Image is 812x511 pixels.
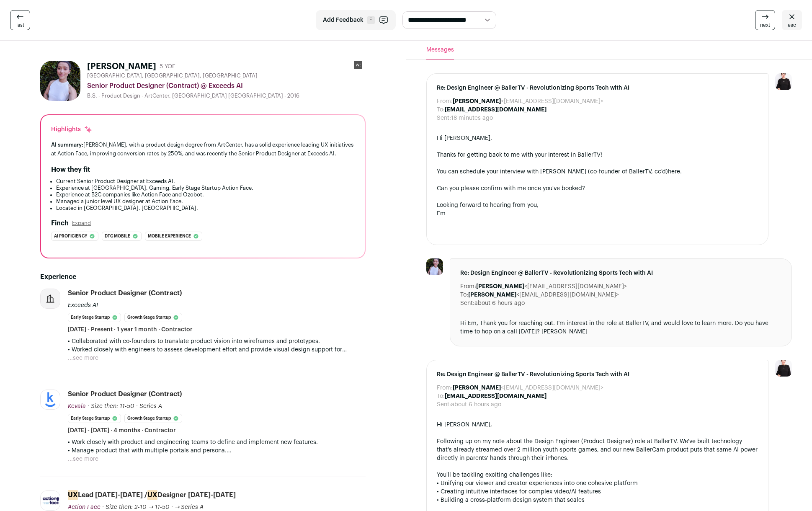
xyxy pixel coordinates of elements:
[68,302,98,308] span: Exceeds AI
[124,414,182,423] li: Growth Stage Startup
[68,426,176,435] span: [DATE] - [DATE] · 4 months · Contractor
[68,337,366,346] p: • Collaborated with co-founders to translate product vision into wireframes and prototypes.
[460,319,782,336] div: Hi Em, Thank you for reaching out. I’m interest in the role at BallerTV, and would love to learn ...
[437,211,446,217] span: Em
[51,165,90,175] h2: How they fit
[437,114,451,122] dt: Sent:
[437,384,453,392] dt: From:
[453,97,603,106] dd: <[EMAIL_ADDRESS][DOMAIN_NAME]>
[367,16,375,24] span: F
[56,198,355,205] li: Managed a junior level UX designer at Action Face.
[68,490,236,500] div: Lead [DATE]-[DATE] / Designer [DATE]-[DATE]
[437,186,585,191] span: Can you please confirm with me once you've booked?
[437,421,758,429] div: Hi [PERSON_NAME],
[453,98,501,104] b: [PERSON_NAME]
[782,10,802,30] a: esc
[41,496,60,506] img: aca68597586149a5b917bf8c49d2872075b0dc3001b62ccf7e896ea23870c1c1.jpg
[460,269,782,277] span: Re: Design Engineer @ BallerTV - Revolutionizing Sports Tech with AI
[88,403,134,409] span: · Size then: 11-50
[426,41,454,59] button: Messages
[451,400,501,409] dd: about 6 hours ago
[68,403,86,409] span: Kevala
[51,140,355,158] div: [PERSON_NAME], with a product design degree from ArtCenter, has a solid experience leading UX ini...
[56,191,355,198] li: Experience at B2C companies like Action Face and Ozobot.
[775,73,792,90] img: 9240684-medium_jpg
[437,392,445,400] dt: To:
[437,106,445,114] dt: To:
[437,471,758,479] div: You'll be tackling exciting challenges like:
[16,22,24,28] span: last
[680,169,682,175] span: .
[10,10,30,30] a: last
[460,291,468,299] dt: To:
[476,282,627,291] dd: <[EMAIL_ADDRESS][DOMAIN_NAME]>
[51,218,69,228] h2: Finch
[445,107,546,113] b: [EMAIL_ADDRESS][DOMAIN_NAME]
[437,135,492,141] span: Hi [PERSON_NAME],
[102,504,170,510] span: · Size then: 2-10 → 11-50
[72,220,91,227] button: Expand
[460,299,474,307] dt: Sent:
[68,354,98,362] button: ...see more
[68,490,78,500] mark: UX
[755,10,775,30] a: next
[474,299,525,307] dd: about 6 hours ago
[68,504,101,510] span: Action Face
[453,385,501,391] b: [PERSON_NAME]
[788,22,796,28] span: esc
[775,360,792,377] img: 9240684-medium_jpg
[453,384,603,392] dd: <[EMAIL_ADDRESS][DOMAIN_NAME]>
[323,16,363,24] span: Add Feedback
[437,496,758,504] div: • Building a cross-platform design system that scales
[451,114,493,122] dd: 18 minutes ago
[148,232,191,240] span: Mobile experience
[68,446,366,455] p: • Manage product that with multiple portals and persona.
[40,61,80,101] img: e40b9d912798b83110039dc8a95d96c13084cb01ba2f7e44ff8563d446ac805f
[51,125,93,134] div: Highlights
[426,258,443,275] img: e40b9d912798b83110039dc8a95d96c13084cb01ba2f7e44ff8563d446ac805f
[445,393,546,399] b: [EMAIL_ADDRESS][DOMAIN_NAME]
[437,169,668,175] span: You can schedule your interview with [PERSON_NAME] (co-founder of BallerTV, cc'd)
[87,93,366,99] div: B.S. - Product Design - ArtCenter, [GEOGRAPHIC_DATA] [GEOGRAPHIC_DATA] - 2016
[68,313,121,322] li: Early Stage Startup
[41,390,60,409] img: 3a365f19523082074e86384a2a5c395d97459eab2bc2052f97938c906eda1799.png
[476,284,524,289] b: [PERSON_NAME]
[136,402,138,410] span: ·
[437,479,758,488] div: • Unifying our viewer and creator experiences into one cohesive platform
[68,325,193,334] span: [DATE] - Present · 1 year 1 month · Contractor
[760,22,770,28] span: next
[41,289,60,308] img: company-logo-placeholder-414d4e2ec0e2ddebbe968bf319fdfe5acfe0c9b87f798d344e800bc9a89632a0.png
[437,152,602,158] span: Thanks for getting back to me with your interest in BallerTV!
[437,437,758,462] div: Following up on my note about the Design Engineer (Product Designer) role at BallerTV. We've buil...
[87,72,258,79] span: [GEOGRAPHIC_DATA], [GEOGRAPHIC_DATA], [GEOGRAPHIC_DATA]
[68,289,182,298] div: Senior Product Designer (Contract)
[437,202,539,208] span: Looking forward to hearing from you,
[437,84,758,92] span: Re: Design Engineer @ BallerTV - Revolutionizing Sports Tech with AI
[160,62,175,71] div: 5 YOE
[437,97,453,106] dt: From:
[437,400,451,409] dt: Sent:
[460,282,476,291] dt: From:
[468,292,516,298] b: [PERSON_NAME]
[68,438,366,446] p: • Work closely with product and engineering teams to define and implement new features.
[40,272,366,282] h2: Experience
[56,185,355,191] li: Experience at [GEOGRAPHIC_DATA], Gaming, Early Stage Startup Action Face.
[54,232,87,240] span: Ai proficiency
[68,455,98,463] button: ...see more
[437,370,758,379] span: Re: Design Engineer @ BallerTV - Revolutionizing Sports Tech with AI
[468,291,619,299] dd: <[EMAIL_ADDRESS][DOMAIN_NAME]>
[68,346,366,354] p: • Worked closely with engineers to assess development effort and provide visual design support fo...
[147,490,157,500] mark: UX
[139,403,162,409] span: Series A
[87,81,366,91] div: Senior Product Designer (Contract) @ Exceeds AI
[56,205,355,212] li: Located in [GEOGRAPHIC_DATA], [GEOGRAPHIC_DATA].
[87,61,156,72] h1: [PERSON_NAME]
[105,232,130,240] span: Dtc mobile
[124,313,182,322] li: Growth Stage Startup
[316,10,396,30] button: Add Feedback F
[175,504,204,510] span: → Series A
[68,390,182,399] div: Senior Product Designer (Contract)
[51,142,83,147] span: AI summary:
[56,178,355,185] li: Current Senior Product Designer at Exceeds AI.
[68,414,121,423] li: Early Stage Startup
